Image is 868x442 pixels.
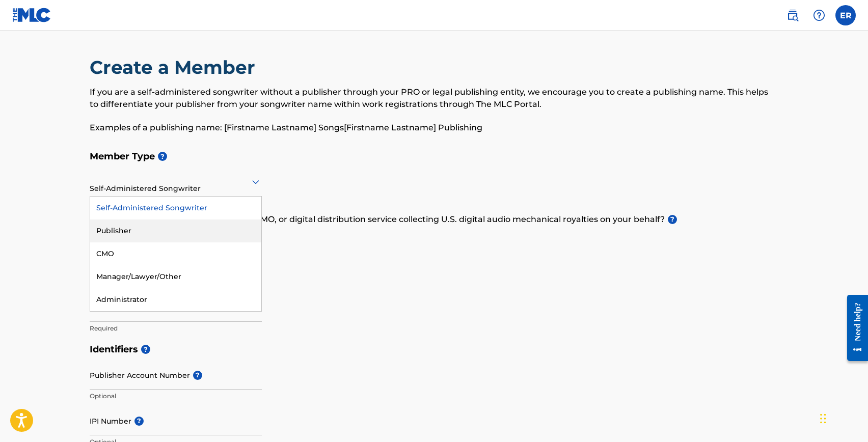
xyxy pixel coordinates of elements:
[817,393,868,442] iframe: Chat Widget
[141,345,150,354] span: ?
[90,122,778,134] p: Examples of a publishing name: [Firstname Lastname] Songs[Firstname Lastname] Publishing
[90,392,262,401] p: Optional
[835,5,856,25] div: User Menu
[839,286,868,370] iframe: Resource Center
[90,324,262,333] p: Required
[90,86,778,110] p: If you are a self-administered songwriter without a publisher through your PRO or legal publishin...
[134,417,144,426] span: ?
[90,288,261,311] div: Administrator
[90,169,262,194] div: Self-Administered Songwriter
[90,213,778,226] p: Do you have a publisher, administrator, CMO, or digital distribution service collecting U.S. digi...
[786,9,799,21] img: search
[90,56,260,79] h2: Create a Member
[782,5,803,25] a: Public Search
[809,5,829,25] div: Help
[668,215,677,224] span: ?
[90,339,778,361] h5: Identifiers
[12,8,51,22] img: MLC Logo
[193,371,202,380] span: ?
[90,265,261,288] div: Manager/Lawyer/Other
[90,242,261,265] div: CMO
[90,197,261,219] div: Self-Administered Songwriter
[813,9,825,21] img: help
[90,219,261,242] div: Publisher
[820,403,826,434] div: Drag
[90,146,778,168] h5: Member Type
[90,271,778,293] h5: Member Name
[158,152,167,161] span: ?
